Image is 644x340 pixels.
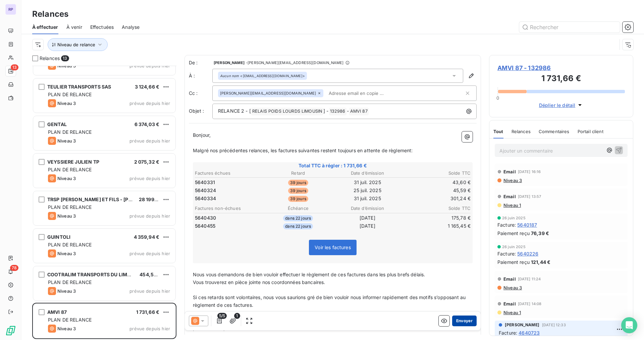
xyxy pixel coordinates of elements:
[195,170,263,177] th: Factures échues
[512,129,531,134] span: Relances
[32,24,58,31] span: À effectuer
[134,159,160,165] span: 2 075,32 €
[539,102,576,109] span: Déplier le détail
[48,242,92,247] span: PLAN DE RELANCE
[195,195,216,202] span: 5640334
[48,38,108,51] button: Niveau de relance
[518,277,541,281] span: [DATE] 11:24
[136,309,160,315] span: 1 731,66 €
[503,194,516,199] span: Email
[288,188,308,194] span: 39 jours
[189,72,212,79] label: À :
[195,205,263,212] th: Factures non-échues
[518,302,542,306] span: [DATE] 14:08
[32,8,68,20] h3: Relances
[57,213,76,219] span: Niveau 3
[129,176,170,181] span: prévue depuis hier
[129,288,170,294] span: prévue depuis hier
[195,187,216,194] span: 5640324
[347,108,349,114] span: -
[220,91,316,95] span: [PERSON_NAME][EMAIL_ADDRESS][DOMAIN_NAME]
[333,205,402,212] th: Date d’émission
[139,196,167,202] span: 28 199,05 €
[47,84,111,90] span: TEULIER TRANSPORTS SAS
[129,138,170,144] span: prévue depuis hier
[288,196,308,202] span: 39 jours
[57,288,76,294] span: Niveau 3
[5,4,16,15] div: RP
[57,251,76,256] span: Niveau 3
[47,272,143,277] span: COOTRALIM TRANSPORTS DU LIMOUSIN
[503,285,522,290] span: Niveau 3
[517,250,538,257] span: 5640226
[47,309,67,315] span: AMVI 87
[402,214,471,222] td: 175,78 €
[189,108,204,114] span: Objet :
[220,73,239,78] em: Aucun nom
[193,272,425,277] span: Nous vous demandons de bien vouloir effectuer le règlement de ces factures dans les plus brefs dé...
[503,178,522,183] span: Niveau 3
[129,251,170,256] span: prévue depuis hier
[497,221,516,228] span: Facture :
[621,317,637,333] div: Open Intercom Messenger
[129,101,170,106] span: prévue depuis hier
[218,108,251,114] span: RELANCE 2 - [
[503,203,521,208] span: Niveau 1
[135,121,160,127] span: 6 374,03 €
[578,129,603,134] span: Portail client
[11,64,18,70] span: 13
[48,167,92,172] span: PLAN DE RELANCE
[246,61,343,65] span: - [PERSON_NAME][EMAIL_ADDRESS][DOMAIN_NAME]
[217,313,227,319] span: 5/5
[519,329,540,336] span: 4640723
[505,322,539,328] span: [PERSON_NAME]
[349,108,369,115] span: AMVI 87
[497,63,625,72] span: AMVI 87 - 132986
[333,222,402,230] td: [DATE]
[47,234,70,240] span: GUINTOLI
[251,108,323,115] span: RELAIS POIDS LOURDS LIMOUSIN
[519,22,620,33] input: Rechercher
[402,205,471,212] th: Solde TTC
[195,214,263,222] td: 5640430
[57,176,76,181] span: Niveau 3
[48,279,92,285] span: PLAN DE RELANCE
[220,73,305,78] div: <[EMAIL_ADDRESS][DOMAIN_NAME]>
[195,179,215,186] span: 5640331
[193,294,467,308] span: Si ces retards sont volontaires, nous vous saurions gré de bien vouloir nous informer rapidement ...
[502,245,526,249] span: 26 juin 2025
[402,179,471,186] td: 43,60 €
[517,221,537,228] span: 5640187
[402,222,471,230] td: 1 165,45 €
[531,259,550,266] span: 121,44 €
[32,66,176,340] div: grid
[497,259,530,266] span: Paiement reçu
[140,272,161,277] span: 454,55 €
[499,329,517,336] span: Facture :
[135,84,160,90] span: 3 124,66 €
[496,95,499,101] span: 0
[193,318,468,331] span: Par ailleurs, si vous avez effectué le paiement ou une promesse de règlement avant la réception d...
[283,223,313,229] span: dans 22 jours
[48,129,92,135] span: PLAN DE RELANCE
[503,310,521,315] span: Niveau 1
[323,108,328,114] span: ] -
[195,222,263,230] td: 5640455
[5,325,16,336] img: Logo LeanPay
[402,187,471,194] td: 45,59 €
[518,194,541,199] span: [DATE] 13:57
[40,55,60,62] span: Relances
[264,170,333,177] th: Retard
[537,101,586,109] button: Déplier le détail
[234,313,240,319] span: 1
[333,187,402,194] td: 25 juil. 2025
[283,215,313,221] span: dans 22 jours
[542,323,566,327] span: [DATE] 12:33
[503,301,516,306] span: Email
[48,204,92,210] span: PLAN DE RELANCE
[497,230,530,237] span: Paiement reçu
[333,195,402,202] td: 31 juil. 2025
[329,108,346,115] span: 132986
[57,138,76,144] span: Niveau 3
[57,326,76,331] span: Niveau 3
